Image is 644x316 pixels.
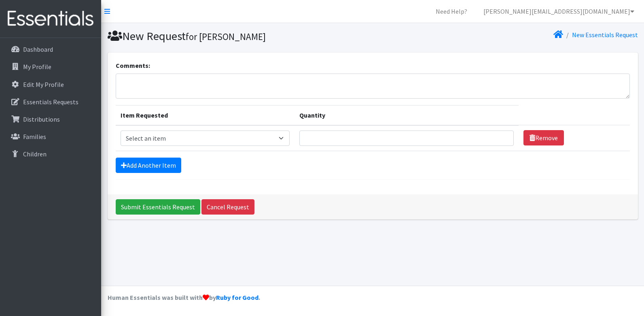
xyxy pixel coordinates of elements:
a: Families [3,129,98,145]
a: Edit My Profile [3,76,98,93]
a: Need Help? [429,3,474,19]
a: Remove [523,130,564,145]
a: Ruby for Good [216,293,258,301]
a: Add Another Item [116,158,181,173]
input: Submit Essentials Request [116,199,200,215]
a: New Essentials Request [572,31,638,39]
a: Children [3,146,98,162]
th: Quantity [294,105,519,125]
p: Families [23,133,46,141]
a: [PERSON_NAME][EMAIL_ADDRESS][DOMAIN_NAME] [477,3,641,19]
img: HumanEssentials [3,5,98,32]
p: Edit My Profile [23,80,64,88]
strong: Human Essentials was built with by . [108,293,260,301]
p: Children [23,150,47,158]
small: for [PERSON_NAME] [186,31,266,42]
a: Cancel Request [201,199,254,215]
h1: New Request [108,29,370,43]
p: Distributions [23,115,60,123]
p: Dashboard [23,45,53,53]
p: My Profile [23,63,51,71]
p: Essentials Requests [23,98,78,106]
a: Dashboard [3,41,98,57]
a: My Profile [3,59,98,75]
a: Essentials Requests [3,94,98,110]
th: Item Requested [116,105,294,125]
a: Distributions [3,111,98,127]
label: Comments: [116,61,150,70]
